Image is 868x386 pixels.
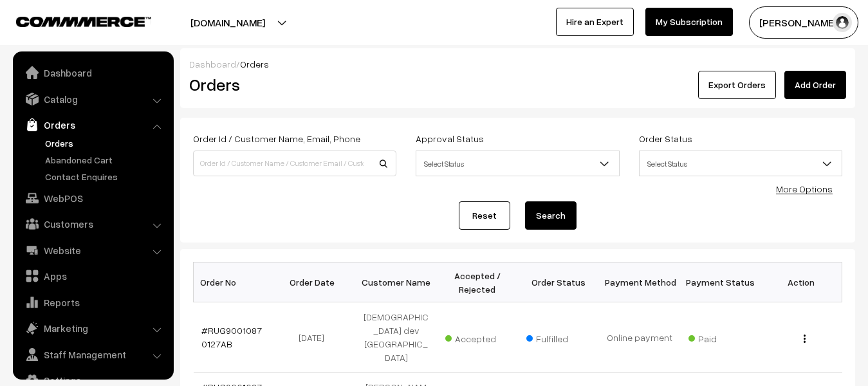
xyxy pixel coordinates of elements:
a: Catalog [16,87,169,111]
button: Search [525,201,577,230]
img: user [833,13,852,32]
span: Accepted [445,329,510,345]
div: / [189,57,846,71]
a: #RUG90010870127AB [201,325,262,349]
a: Reset [459,201,510,230]
th: Payment Method [599,262,680,302]
button: [PERSON_NAME] [749,6,858,39]
a: Website [16,239,169,262]
td: [DEMOGRAPHIC_DATA] dev [GEOGRAPHIC_DATA] [356,302,437,372]
td: [DATE] [275,302,356,372]
img: Menu [804,335,806,343]
th: Payment Status [680,262,761,302]
th: Order No [194,262,275,302]
label: Order Id / Customer Name, Email, Phone [193,132,360,145]
span: Select Status [640,152,842,175]
a: Abandoned Cart [42,153,169,167]
img: COMMMERCE [16,17,151,26]
span: Select Status [416,152,618,175]
label: Order Status [639,132,692,145]
a: Dashboard [189,59,236,69]
h2: Orders [189,75,395,95]
a: Orders [42,136,169,150]
th: Accepted / Rejected [437,262,518,302]
a: WebPOS [16,187,169,210]
a: Hire an Expert [556,8,634,36]
a: Marketing [16,317,169,340]
span: Select Status [416,151,619,176]
a: Staff Management [16,343,169,366]
a: Reports [16,291,169,314]
th: Order Status [518,262,599,302]
a: Orders [16,113,169,136]
span: Paid [688,329,753,345]
label: Approval Status [416,132,484,145]
a: More Options [776,183,833,194]
span: Fulfilled [526,329,591,345]
a: COMMMERCE [16,13,129,28]
span: Select Status [639,151,842,176]
a: Customers [16,212,169,235]
th: Customer Name [356,262,437,302]
a: My Subscription [645,8,733,36]
a: Dashboard [16,61,169,84]
span: Orders [240,59,269,69]
button: Export Orders [698,71,776,99]
a: Apps [16,264,169,288]
td: Online payment [599,302,680,372]
th: Action [761,262,842,302]
button: [DOMAIN_NAME] [145,6,310,39]
a: Contact Enquires [42,170,169,183]
a: Add Order [784,71,846,99]
input: Order Id / Customer Name / Customer Email / Customer Phone [193,151,396,176]
th: Order Date [275,262,356,302]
